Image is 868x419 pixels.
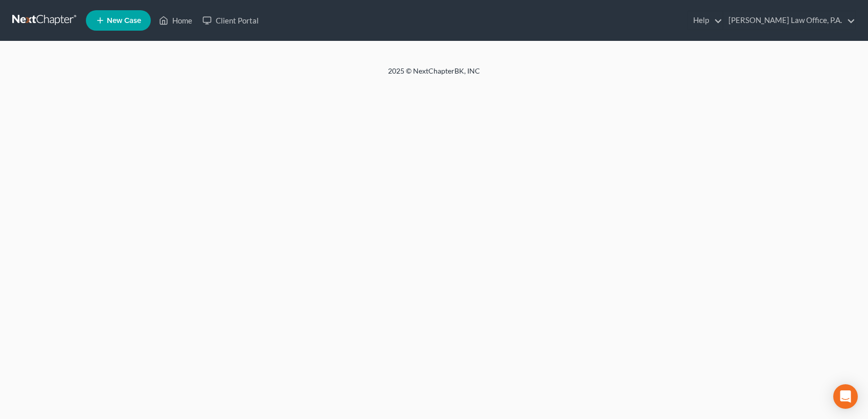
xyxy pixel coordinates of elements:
[688,11,722,30] a: Help
[723,11,855,30] a: [PERSON_NAME] Law Office, P.A.
[86,10,151,31] new-legal-case-button: New Case
[833,384,858,409] div: Open Intercom Messenger
[197,11,264,30] a: Client Portal
[143,66,725,84] div: 2025 © NextChapterBK, INC
[154,11,197,30] a: Home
